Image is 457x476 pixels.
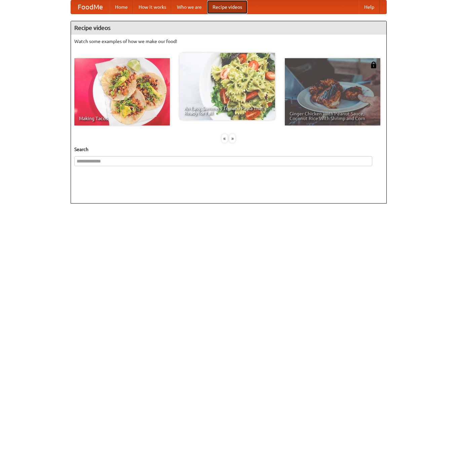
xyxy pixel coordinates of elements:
a: FoodMe [71,0,110,14]
a: An Easy, Summery Tomato Pasta That's Ready for Fall [180,53,275,120]
div: « [222,134,228,143]
p: Watch some examples of how we make our food! [74,38,383,45]
span: Making Tacos [79,116,165,121]
img: 483408.png [370,62,377,68]
a: Home [110,0,133,14]
div: » [229,134,235,143]
span: An Easy, Summery Tomato Pasta That's Ready for Fall [184,106,270,115]
a: How it works [133,0,172,14]
a: Making Tacos [74,58,170,125]
h4: Recipe videos [71,21,386,35]
a: Who we are [172,0,207,14]
h5: Search [74,146,383,153]
a: Help [359,0,380,14]
a: Recipe videos [207,0,247,14]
